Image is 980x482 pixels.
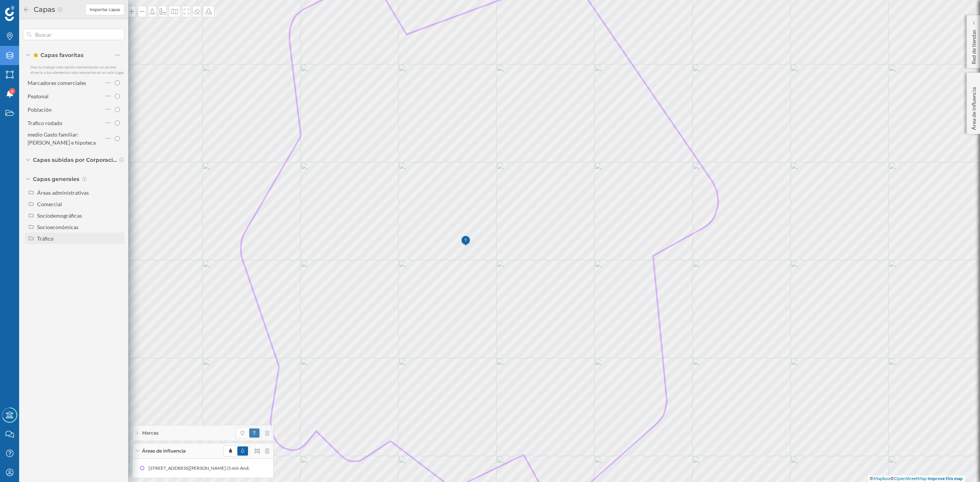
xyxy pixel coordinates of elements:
img: Marker [461,233,470,249]
span: Áreas de influencia [142,448,186,454]
div: Marcadores comerciales [28,80,86,86]
div: [STREET_ADDRESS][PERSON_NAME] (5 min Andando) [149,464,264,472]
p: Área de influencia [970,84,978,130]
span: Capas subidas por Corporación Alimentaria Guissona (BonÀrea) [33,156,117,164]
img: Geoblink Logo [5,6,15,21]
p: Red de tiendas [970,27,978,64]
span: Capas generales [33,175,79,183]
a: Improve this map [928,475,963,481]
a: Mapbox [874,475,890,481]
div: Tráfico [37,235,54,242]
span: Haz tu trabajo más rápido manteniendo un acceso directo a tus elementos más relevantes en un solo... [31,65,124,75]
span: Soporte [15,5,42,12]
div: Socioeconómicas [37,224,78,230]
span: Capas favoritas [33,51,83,59]
span: Importar capas [90,6,120,13]
div: Población [28,106,52,113]
div: © © [868,475,965,482]
div: Comercial [37,201,62,207]
div: Peatonal [28,93,49,99]
h2: Capas [30,3,57,16]
div: Sociodemográficas [37,212,82,219]
span: 8 [11,87,13,95]
span: Marcas [142,430,158,436]
a: OpenStreetMap [894,475,927,481]
div: Trafico rodado [28,120,62,126]
div: Áreas administrativas [37,189,89,196]
div: medio Gasto familiar: [PERSON_NAME] e hipoteca [28,131,96,146]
